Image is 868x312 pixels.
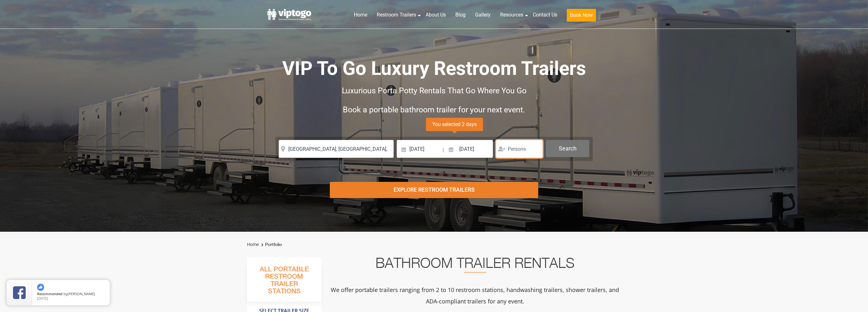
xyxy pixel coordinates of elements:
button: Search [546,140,589,157]
span: Book a portable bathroom trailer for your next event. [343,105,525,114]
a: Home [349,8,372,22]
h3: All Portable Restroom Trailer Stations [247,264,322,302]
span: VIP To Go Luxury Restroom Trailers [282,57,586,80]
span: [PERSON_NAME] [68,291,95,296]
a: About Us [421,8,451,22]
a: Contact Us [528,8,562,22]
input: Delivery [397,140,442,158]
img: Review Rating [13,286,26,299]
li: Portfolio [260,241,282,249]
a: Home [247,242,259,247]
span: | [443,140,444,160]
input: Persons [496,140,543,158]
h2: Bathroom Trailer Rentals [330,257,620,273]
span: Luxurious Porta Potty Rentals That Go Where You Go [342,86,526,95]
a: Resources [495,8,528,22]
a: Gallery [470,8,495,22]
a: Blog [451,8,470,22]
button: Book Now [567,9,596,22]
span: Recommended [37,291,62,296]
span: by [37,292,105,296]
p: We offer portable trailers ranging from 2 to 10 restroom stations, handwashing trailers, shower t... [330,284,620,307]
span: [DATE] [37,296,48,301]
span: You selected 2 days [426,118,483,131]
a: Restroom Trailers [372,8,421,22]
input: Pickup [445,140,493,158]
div: Explore Restroom Trailers [330,182,538,198]
img: thumbs up icon [37,284,44,291]
a: Book Now [562,8,601,25]
input: Where do you need your restroom? [279,140,394,158]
